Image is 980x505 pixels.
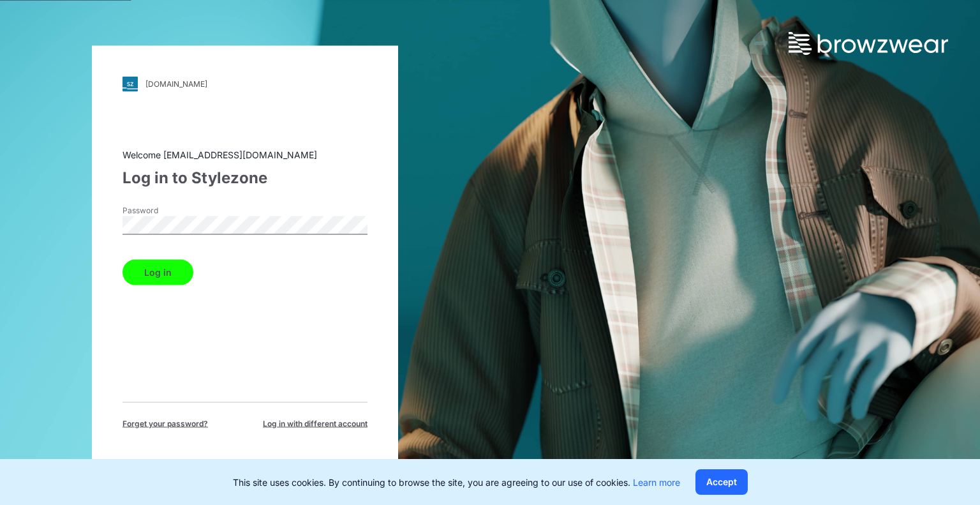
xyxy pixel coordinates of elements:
[122,259,193,285] button: Log in
[263,418,367,429] span: Log in with different account
[633,477,680,488] a: Learn more
[122,418,208,429] span: Forget your password?
[122,147,367,161] div: Welcome [EMAIL_ADDRESS][DOMAIN_NAME]
[122,76,367,91] a: [DOMAIN_NAME]
[695,469,748,495] button: Accept
[122,204,212,216] label: Password
[122,76,138,91] img: svg+xml;base64,PHN2ZyB3aWR0aD0iMjgiIGhlaWdodD0iMjgiIHZpZXdCb3g9IjAgMCAyOCAyOCIgZmlsbD0ibm9uZSIgeG...
[789,32,948,55] img: browzwear-logo.73288ffb.svg
[233,476,680,489] p: This site uses cookies. By continuing to browse the site, you are agreeing to our use of cookies.
[145,79,207,89] div: [DOMAIN_NAME]
[122,166,367,189] div: Log in to Stylezone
